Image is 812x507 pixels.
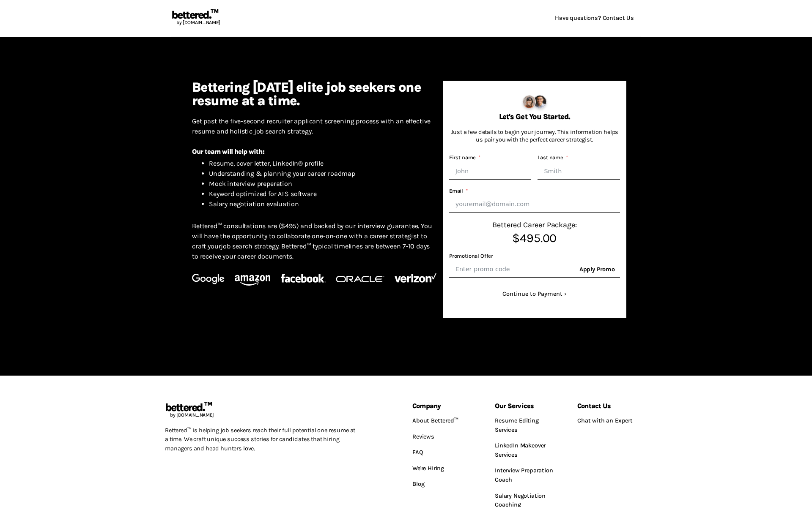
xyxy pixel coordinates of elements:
input: Promotional Offer [449,261,574,277]
span: Apply Promo [574,261,620,277]
span: by [DOMAIN_NAME] [165,412,214,418]
li: Understanding & planning your career roadmap [209,169,436,179]
a: Reviews [412,429,482,445]
span: Bettered Career Package: [449,221,620,232]
a: Chat with an Expert [577,413,647,429]
li: Keyword optimized for ATS software [209,189,436,199]
a: About Bettered™ [412,413,482,429]
h4: Bettering [DATE] elite job seekers one resume at a time. [192,81,436,108]
input: Email [449,196,620,213]
button: Continue to Payment [449,286,620,302]
li: Salary negotiation evaluation [209,199,436,209]
li: Resume, cover letter, LinkedIn® profile [209,158,436,169]
p: Just a few details to begin your journey. This information helps us pair you with the perfect car... [449,124,620,148]
a: LinkedIn Makeover Services [495,438,565,463]
h6: Company [412,403,482,409]
a: bettered.™by [DOMAIN_NAME] [171,10,220,26]
h6: Let's Get You Started. [449,113,620,120]
input: Smith [538,163,620,180]
span: by [DOMAIN_NAME] [171,19,220,25]
a: FAQ [412,444,482,461]
a: We're Hiring [412,461,482,477]
input: John [449,163,532,180]
p: Bettered™ is helping job seekers reach their full potential one resume at a time. We craft unique... [165,420,359,453]
span: $495.00 [449,232,620,245]
strong: Our team will help with: [192,147,264,155]
a: Blog [412,476,482,492]
a: Have questions? Contact Us [548,10,641,26]
h6: Contact Us [577,403,647,409]
li: Mock interview preperation [209,179,436,189]
label: Promotional Offer [449,253,493,259]
a: Resume Editing Services [495,413,565,438]
a: Interview Preparation Coach [495,463,565,488]
p: Get past the five-second recruiter applicant screening process with an effective resume and holis... [192,111,436,142]
p: Bettered™ consultations are ($495) and backed by our interview guarantee. You will have the oppor... [192,216,436,267]
label: Last name [538,155,568,161]
h6: Our Services [495,403,565,409]
a: bettered.™by [DOMAIN_NAME] [165,403,214,419]
label: Email [449,188,468,194]
label: First name [449,155,480,161]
